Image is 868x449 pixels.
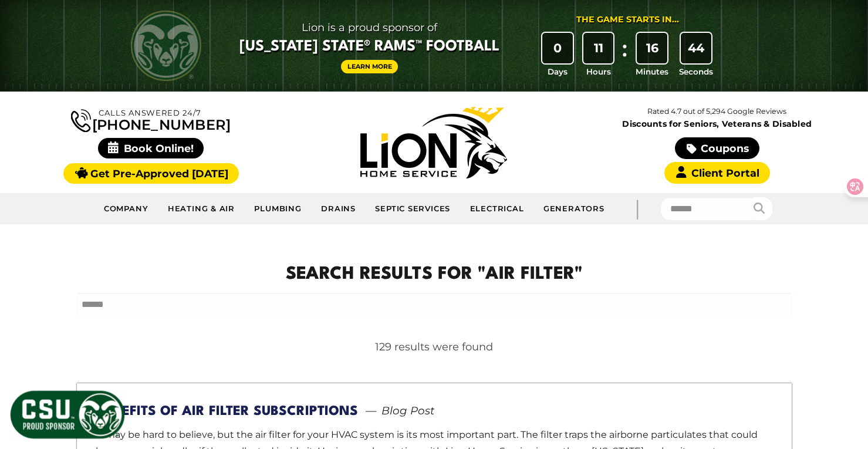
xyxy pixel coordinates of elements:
[94,197,158,221] a: Company
[360,107,507,178] img: Lion Home Service
[360,403,434,419] span: Blog Post
[675,137,759,159] a: Coupons
[312,197,366,221] a: Drains
[637,33,667,63] div: 16
[534,197,614,221] a: Generators
[245,197,312,221] a: Plumbing
[131,11,201,81] img: CSU Rams logo
[63,163,239,184] a: Get Pre-Approved [DATE]
[576,105,859,118] p: Rated 4.7 out of 5,294 Google Reviews
[542,33,573,63] div: 0
[578,120,856,128] span: Discounts for Seniors, Veterans & Disabled
[239,37,499,57] span: [US_STATE] State® Rams™ Football
[71,107,231,132] a: [PHONE_NUMBER]
[636,66,668,77] span: Minutes
[614,193,661,224] div: |
[158,197,245,221] a: Heating & Air
[460,197,533,221] a: Electrical
[9,389,126,440] img: CSU Sponsor Badge
[366,197,460,221] a: Septic Services
[681,33,711,63] div: 44
[96,405,358,418] a: Benefits of Air Filter Subscriptions
[77,339,792,355] div: 129 results were found
[586,66,611,77] span: Hours
[341,60,398,73] a: Learn More
[77,262,792,288] h1: Search Results for "air filter"
[98,138,204,158] span: Book Online!
[583,33,614,63] div: 11
[619,33,630,78] div: :
[548,66,568,77] span: Days
[679,66,713,77] span: Seconds
[576,13,679,26] div: The Game Starts in...
[664,162,770,184] a: Client Portal
[239,18,499,37] span: Lion is a proud sponsor of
